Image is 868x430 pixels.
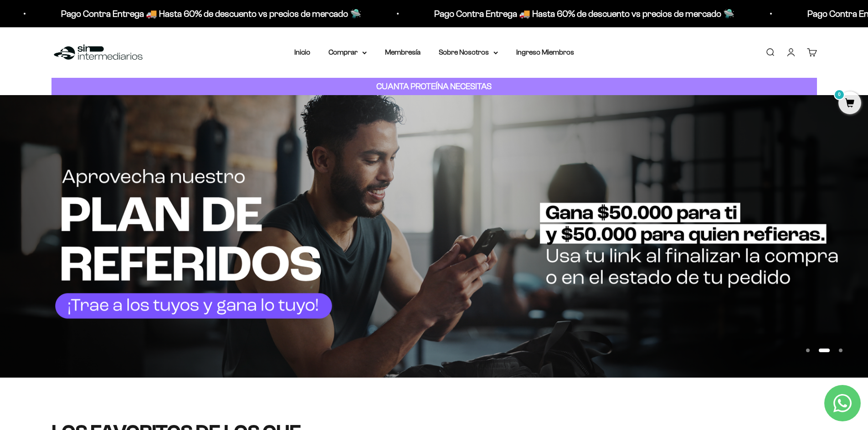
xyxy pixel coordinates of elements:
p: Pago Contra Entrega 🚚 Hasta 60% de descuento vs precios de mercado 🛸 [61,6,361,21]
a: Membresía [385,48,421,56]
mark: 0 [834,89,845,100]
summary: Sobre Nosotros [439,46,498,58]
p: Pago Contra Entrega 🚚 Hasta 60% de descuento vs precios de mercado 🛸 [434,6,734,21]
a: Ingreso Miembros [516,48,574,56]
a: Inicio [294,48,310,56]
strong: CUANTA PROTEÍNA NECESITAS [376,81,492,91]
summary: Comprar [329,46,367,58]
a: 0 [838,99,861,109]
